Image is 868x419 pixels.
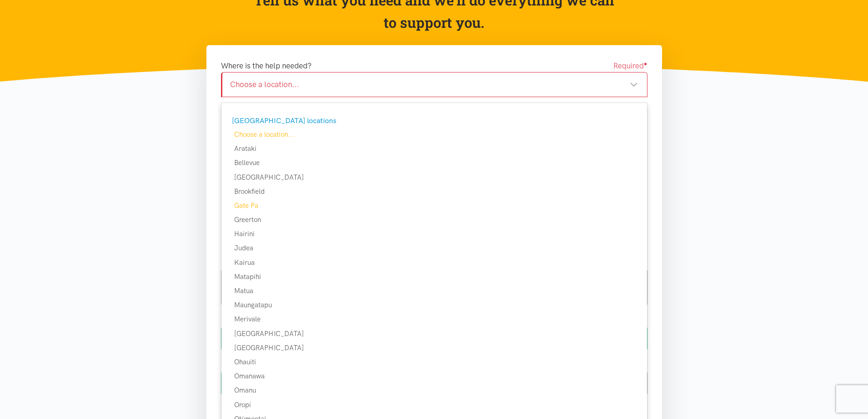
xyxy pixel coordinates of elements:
div: [GEOGRAPHIC_DATA] [221,342,647,353]
div: Bellevue [221,157,647,168]
div: Oropi [221,399,647,410]
div: Matua [221,285,647,296]
div: Omanawa [221,371,647,382]
div: Judea [221,243,647,253]
div: Gate Pa [221,200,647,211]
div: Matapihi [221,271,647,282]
div: Merivale [221,314,647,325]
div: Brookfield [221,186,647,197]
div: [GEOGRAPHIC_DATA] [221,328,647,339]
div: Greerton [221,214,647,225]
sup: ● [644,60,647,67]
div: Kairua [221,257,647,268]
label: Where is the help needed? [221,60,312,72]
div: Arataki [221,143,647,154]
div: Omanu [221,385,647,396]
span: Required [613,60,647,72]
div: Ohauiti [221,357,647,367]
div: Hairini [221,228,647,239]
div: [GEOGRAPHIC_DATA] [221,172,647,183]
div: Maungatapu [221,300,647,310]
div: Choose a location... [230,78,638,91]
div: [GEOGRAPHIC_DATA] locations [232,115,634,127]
div: Choose a location... [221,129,647,140]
